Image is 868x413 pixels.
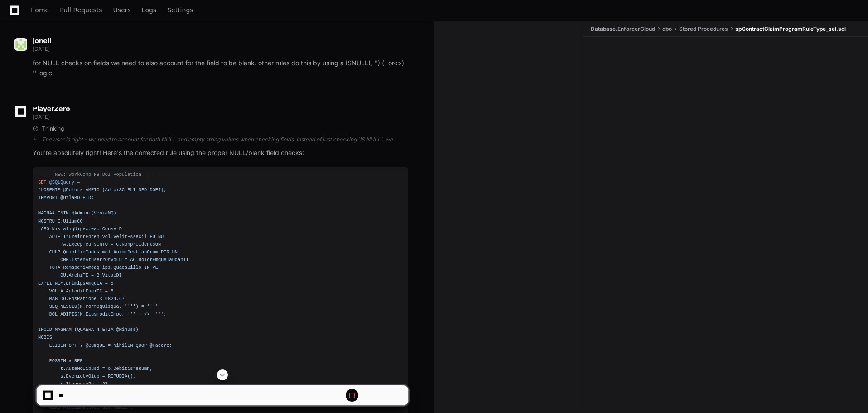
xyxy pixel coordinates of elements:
span: ----- NEW: WorkComp PB DOI Population ----- [38,172,158,177]
span: Home [30,7,49,13]
span: [DATE] [33,45,49,52]
span: Logs [142,7,156,13]
span: @SQLQuery [49,180,74,185]
span: Pull Requests [60,7,102,13]
span: spContractClaimProgramRuleType_sel.sql [735,25,846,33]
span: Thinking [42,125,64,132]
span: joneil [33,37,51,44]
p: for NULL checks on fields we need to also account for the field to be blank. other rules do this ... [33,58,408,79]
div: The user is right - we need to account for both NULL and empty string values when checking fields... [42,136,408,143]
span: [DATE] [33,113,49,120]
span: dbo [662,25,672,33]
img: 181785292 [14,38,27,51]
span: SET [38,180,46,185]
span: Database.EnforcerCloud [591,25,655,33]
span: Users [113,7,131,13]
span: PlayerZero [33,106,70,112]
span: = [77,180,80,185]
p: You're absolutely right! Here's the corrected rule using the proper NULL/blank field checks: [33,148,408,158]
span: Stored Procedures [679,25,728,33]
span: Settings [167,7,193,13]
